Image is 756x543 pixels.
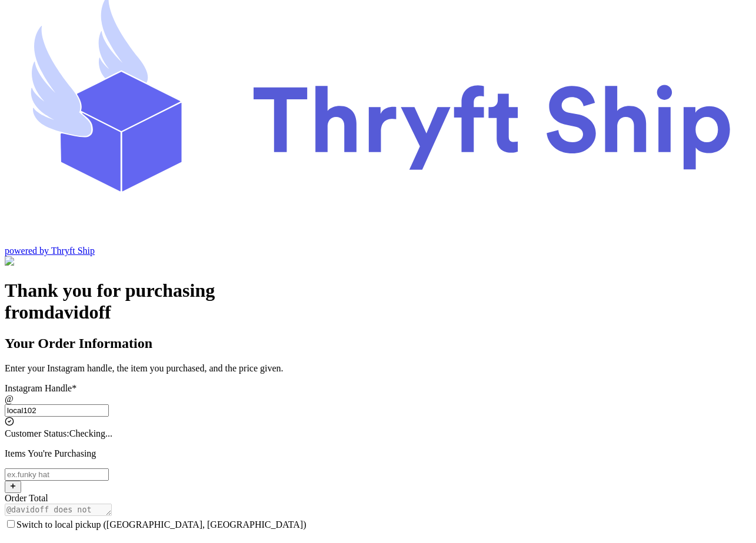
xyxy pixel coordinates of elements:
[5,256,122,267] img: Customer Form Background
[5,280,751,323] h1: Thank you for purchasing from
[7,520,15,528] input: Switch to local pickup ([GEOGRAPHIC_DATA], [GEOGRAPHIC_DATA])
[5,448,751,459] p: Items You're Purchasing
[5,468,109,481] input: ex.funky hat
[5,383,76,393] label: Instagram Handle
[5,246,95,256] a: powered by Thryft Ship
[16,519,307,529] span: Switch to local pickup ([GEOGRAPHIC_DATA], [GEOGRAPHIC_DATA])
[5,363,751,374] p: Enter your Instagram handle, the item you purchased, and the price given.
[5,493,751,504] div: Order Total
[5,336,751,351] h2: Your Order Information
[44,301,111,323] span: davidoff
[5,394,751,404] div: @
[5,428,69,438] span: Customer Status:
[69,428,112,438] span: Checking...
